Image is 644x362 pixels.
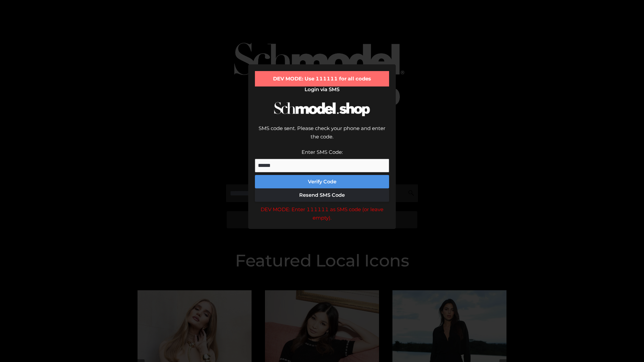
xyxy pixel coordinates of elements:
label: Enter SMS Code: [302,149,343,155]
button: Verify Code [255,175,389,188]
img: Schmodel Logo [272,96,372,122]
div: SMS code sent. Please check your phone and enter the code. [255,124,389,148]
div: DEV MODE: Use 111111 for all codes [255,71,389,86]
div: DEV MODE: Enter 111111 as SMS code (or leave empty). [255,205,389,222]
button: Resend SMS Code [255,188,389,202]
h2: Login via SMS [255,86,389,93]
